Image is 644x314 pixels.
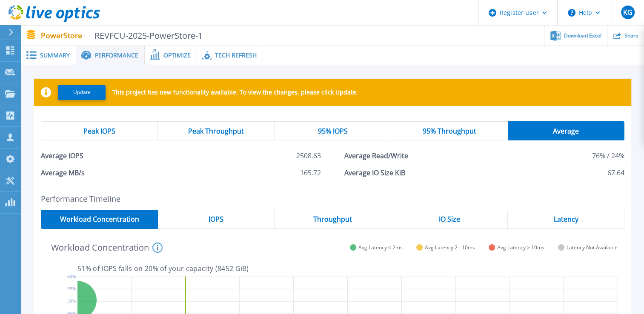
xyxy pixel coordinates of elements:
[300,164,321,181] span: 165.72
[553,128,579,134] span: Average
[564,33,601,38] span: Download Excel
[553,216,578,223] span: Latency
[313,216,352,223] span: Throughput
[567,244,618,251] span: Latency Not Available
[344,164,405,181] span: Average IO Size KiB
[83,128,115,134] span: Peak IOPS
[344,147,408,164] span: Average Read/Write
[163,52,191,58] span: Optimize
[425,244,475,251] span: Avg Latency 2 - 10ms
[67,285,76,291] text: 55%
[41,164,85,181] span: Average MB/s
[497,244,544,251] span: Avg Latency > 10ms
[67,273,76,279] text: 60%
[592,147,624,164] span: 76% / 24%
[209,216,223,223] span: IOPS
[60,216,139,223] span: Workload Concentration
[296,147,321,164] span: 2508.63
[358,244,403,251] span: Avg Latency < 2ms
[41,31,203,40] p: PowerStore
[41,147,83,164] span: Average IOPS
[423,128,476,134] span: 95% Throughput
[318,128,348,134] span: 95% IOPS
[77,265,618,272] p: 51 % of IOPS falls on 20 % of your capacity ( 8452 GiB )
[607,164,624,181] span: 67.64
[112,89,358,96] p: This project has new functionality available. To view the changes, please click Update.
[40,52,70,58] span: Summary
[89,31,203,40] span: REVFCU-2025-PowerStore-1
[624,33,638,38] span: Share
[67,298,76,304] text: 50%
[215,52,257,58] span: Tech Refresh
[188,128,244,134] span: Peak Throughput
[95,52,138,58] span: Performance
[51,243,163,253] h4: Workload Concentration
[623,9,632,16] span: KG
[58,85,106,100] button: Update
[438,216,460,223] span: IO Size
[41,194,624,203] h2: Performance Timeline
